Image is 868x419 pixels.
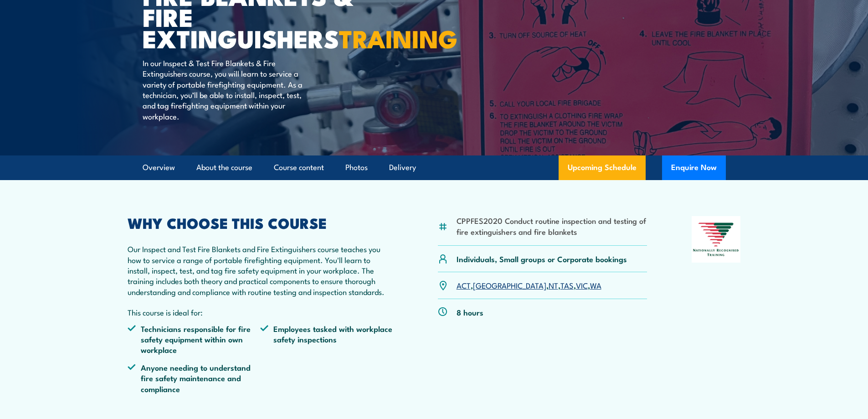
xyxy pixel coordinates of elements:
img: Nationally Recognised Training logo. [692,216,741,263]
a: WA [590,279,601,290]
a: ACT [457,279,471,290]
li: CPPFES2020 Conduct routine inspection and testing of fire extinguishers and fire blankets [457,215,647,237]
a: [GEOGRAPHIC_DATA] [473,279,546,290]
a: Photos [345,155,368,180]
p: This course is ideal for: [128,307,394,317]
p: , , , , , [457,280,601,290]
a: About the course [196,155,252,180]
li: Employees tasked with workplace safety inspections [260,323,393,355]
p: Individuals, Small groups or Corporate bookings [457,253,627,264]
p: 8 hours [457,307,483,317]
a: Overview [143,155,175,180]
h2: WHY CHOOSE THIS COURSE [128,216,394,229]
a: Upcoming Schedule [559,155,646,180]
p: In our Inspect & Test Fire Blankets & Fire Extinguishers course, you will learn to service a vari... [143,57,309,121]
button: Enquire Now [662,155,726,180]
p: Our Inspect and Test Fire Blankets and Fire Extinguishers course teaches you how to service a ran... [128,243,394,297]
strong: TRAINING [339,19,457,57]
a: Delivery [389,155,416,180]
a: VIC [576,279,588,290]
li: Anyone needing to understand fire safety maintenance and compliance [128,362,261,394]
a: TAS [560,279,574,290]
a: NT [549,279,558,290]
li: Technicians responsible for fire safety equipment within own workplace [128,323,261,355]
a: Course content [274,155,324,180]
